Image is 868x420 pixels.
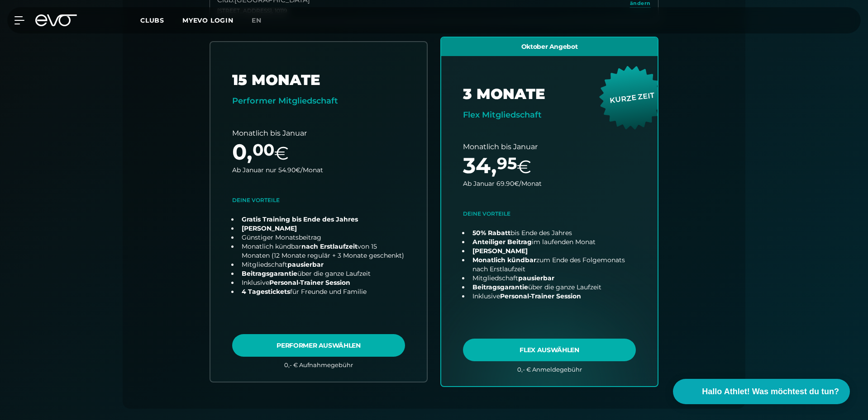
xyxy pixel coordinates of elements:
[252,16,262,24] span: en
[182,16,234,24] a: MYEVO LOGIN
[252,15,272,26] a: en
[210,42,427,382] a: choose plan
[140,16,164,24] span: Clubs
[702,386,839,398] span: Hallo Athlet! Was möchtest du tun?
[441,38,658,387] a: choose plan
[140,16,182,24] a: Clubs
[673,379,850,404] button: Hallo Athlet! Was möchtest du tun?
